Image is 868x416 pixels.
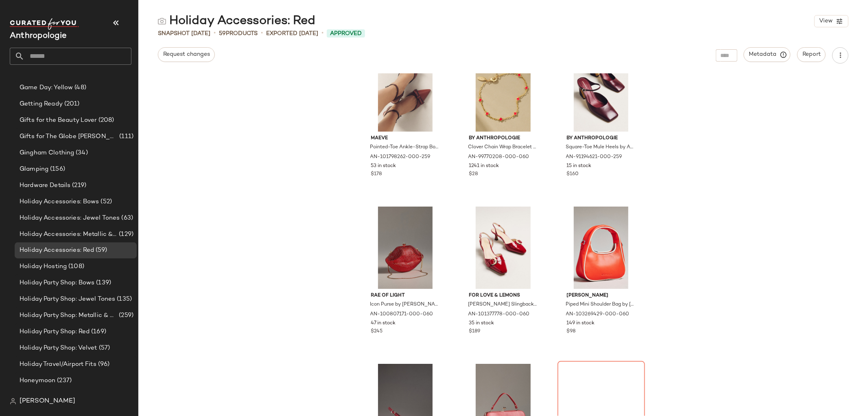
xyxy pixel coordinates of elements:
[117,311,133,321] span: (259)
[371,328,383,335] span: $245
[90,328,106,337] span: (169)
[566,301,635,308] span: Piped Mini Shoulder Bag by [PERSON_NAME] in Red, Women's, Polyester/Polyurethane at Anthropologie
[469,292,538,299] span: For Love & Lemons
[219,29,258,38] div: Products
[20,197,99,207] span: Holiday Accessories: Bows
[819,18,833,24] span: View
[20,230,117,239] span: Holiday Accessories: Metallic & Shine
[97,344,110,353] span: (57)
[560,207,642,289] img: 103269429_060_b
[566,144,635,151] span: Square-Toe Mule Heels by Anthropologie in Red, Women's, Size: 8, Leather
[371,163,396,170] span: 53 in stock
[10,18,79,30] img: cfy_white_logo.C9jOOHJF.svg
[158,17,166,25] img: svg%3e
[567,320,595,327] span: 149 in stock
[96,360,110,370] span: (96)
[99,197,112,207] span: (52)
[97,116,114,125] span: (208)
[468,144,537,151] span: Clover Chain Wrap Bracelet by Anthropologie in Red, Women's, Gold/Plated Brass
[567,135,636,142] span: By Anthropologie
[20,132,118,141] span: Gifts for The Globe [PERSON_NAME]
[214,29,216,38] span: •
[370,144,439,151] span: Pointed-Toe Ankle-Strap Bow Heels by Maeve in Red, Women's, Size: 6, Leather at Anthropologie
[103,393,120,402] span: (102)
[371,292,440,299] span: Rae of Light
[55,376,72,386] span: (237)
[20,311,117,321] span: Holiday Party Shop: Metallic & Shine
[567,328,576,335] span: $98
[567,171,579,178] span: $160
[158,47,215,62] button: Request changes
[20,148,74,158] span: Gingham Clothing
[468,154,529,161] span: AN-99770208-000-060
[749,51,786,58] span: Metadata
[468,301,537,308] span: [PERSON_NAME] Slingback Heels by For Love & Lemons in Red, Women's, Size: 41, Leather/Rubber at A...
[370,311,433,318] span: AN-100807171-000-060
[469,135,538,142] span: By Anthropologie
[20,360,96,370] span: Holiday Travel/Airport Fits
[371,135,440,142] span: Maeve
[48,165,65,174] span: (156)
[20,295,115,304] span: Holiday Party Shop: Jewel Tones
[469,320,494,327] span: 35 in stock
[115,295,132,304] span: (135)
[20,393,103,402] span: Jewelry: Statement Jewelry
[73,83,86,92] span: (48)
[118,132,133,141] span: (111)
[468,311,529,318] span: AN-101377778-000-060
[163,51,210,58] span: Request changes
[20,279,94,288] span: Holiday Party Shop: Bows
[567,292,636,299] span: [PERSON_NAME]
[20,328,90,337] span: Holiday Party Shop: Red
[330,29,362,38] span: Approved
[219,31,226,37] span: 59
[20,99,63,109] span: Getting Ready
[744,47,791,62] button: Metadata
[261,29,263,38] span: •
[20,165,48,174] span: Glamping
[469,328,480,335] span: $189
[158,13,315,29] div: Holiday Accessories: Red
[20,344,97,353] span: Holiday Party Shop: Velvet
[10,32,67,40] span: Current Company Name
[566,311,630,318] span: AN-103269429-000-060
[469,171,478,178] span: $28
[814,15,848,27] button: View
[20,214,120,223] span: Holiday Accessories: Jewel Tones
[802,51,821,58] span: Report
[20,181,70,190] span: Hardware Details
[94,246,107,255] span: (59)
[321,29,324,38] span: •
[371,171,382,178] span: $178
[462,207,544,289] img: 101377778_060_b
[20,396,75,406] span: [PERSON_NAME]
[74,148,88,158] span: (34)
[370,154,431,161] span: AN-101798262-000-259
[797,47,826,62] button: Report
[20,83,73,92] span: Game Day: Yellow
[117,230,133,239] span: (129)
[469,163,499,170] span: 1241 in stock
[120,214,133,223] span: (63)
[566,154,622,161] span: AN-91194621-000-259
[371,320,396,327] span: 47 in stock
[20,376,55,386] span: Honeymoon
[365,207,446,289] img: 100807171_060_b
[20,262,67,272] span: Holiday Hosting
[266,29,318,38] p: Exported [DATE]
[20,246,94,255] span: Holiday Accessories: Red
[370,301,439,308] span: Icon Purse by [PERSON_NAME] of Light in Red, Women's at Anthropologie
[67,262,84,272] span: (108)
[63,99,80,109] span: (201)
[70,181,86,190] span: (219)
[20,116,97,125] span: Gifts for the Beauty Lover
[10,398,16,405] img: svg%3e
[567,163,592,170] span: 15 in stock
[94,279,111,288] span: (139)
[158,29,210,38] span: Snapshot [DATE]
